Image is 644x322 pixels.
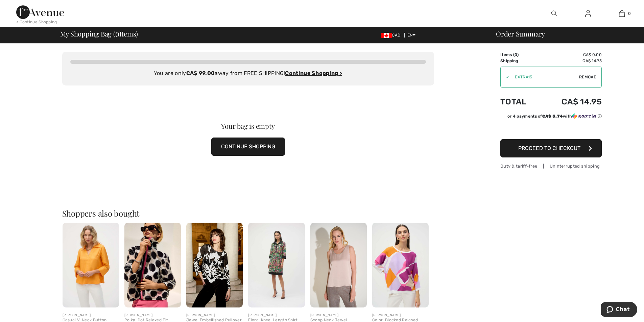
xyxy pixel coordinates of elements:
[540,90,602,113] td: CA$ 14.95
[580,9,596,18] a: Sign In
[124,313,181,318] div: [PERSON_NAME]
[372,223,429,307] img: Color-Blocked Relaxed Pullover Style 252927
[186,313,243,318] div: [PERSON_NAME]
[186,223,243,307] img: Jewel Embellished Pullover Style 259728
[515,52,517,57] span: 0
[63,223,119,307] img: Casual V-Neck Button Closure Style 252933
[500,58,540,64] td: Shipping
[115,29,119,38] span: 0
[551,9,557,18] img: search the website
[62,209,434,217] h2: Shoppers also bought
[500,163,602,169] div: Duty & tariff-free | Uninterrupted shipping
[70,69,426,77] div: You are only away from FREE SHIPPING!
[540,52,602,58] td: CA$ 0.00
[310,313,367,318] div: [PERSON_NAME]
[285,70,342,76] a: Continue Shopping >
[16,5,64,19] img: 1ère Avenue
[605,9,638,18] a: 0
[585,9,591,18] img: My Info
[507,113,602,119] div: or 4 payments of with
[248,313,305,318] div: [PERSON_NAME]
[601,302,637,319] iframe: Opens a widget where you can chat to one of our agents
[542,114,563,119] span: CA$ 3.74
[63,313,119,318] div: [PERSON_NAME]
[500,139,602,157] button: Proceed to Checkout
[518,145,580,151] span: Proceed to Checkout
[407,33,416,38] span: EN
[186,70,215,76] strong: CA$ 99.00
[488,30,640,37] div: Order Summary
[572,113,596,119] img: Sezzle
[540,58,602,64] td: CA$ 14.95
[500,52,540,58] td: Items ( )
[310,223,367,307] img: Scoop Neck Jewel Embellished Pullover Style 253744
[381,33,403,38] span: CAD
[500,90,540,113] td: Total
[500,113,602,122] div: or 4 payments ofCA$ 3.74withSezzle Click to learn more about Sezzle
[248,223,305,307] img: Floral Knee-Length Shirt Dress Style 252078
[60,30,138,37] span: My Shopping Bag ( Items)
[628,10,631,17] span: 0
[381,33,392,38] img: Canadian Dollar
[579,74,596,80] span: Remove
[372,313,429,318] div: [PERSON_NAME]
[501,74,509,80] div: ✔
[211,138,285,156] button: CONTINUE SHOPPING
[16,19,57,25] div: < Continue Shopping
[500,122,602,137] iframe: PayPal-paypal
[81,123,415,129] div: Your bag is empty
[509,67,579,87] input: Promo code
[619,9,625,18] img: My Bag
[124,223,181,307] img: Polka-Dot Relaxed Fit Jacket Style 251123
